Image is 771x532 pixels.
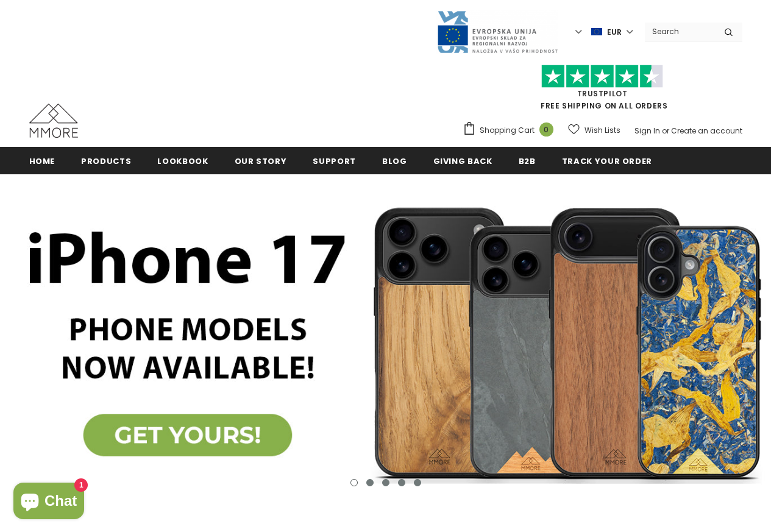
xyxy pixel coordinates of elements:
[313,155,356,167] span: support
[562,147,652,174] a: Track your order
[366,479,374,486] button: 2
[398,479,405,486] button: 4
[539,122,553,137] span: 0
[436,10,558,54] img: Javni Razpis
[10,483,88,522] inbox-online-store-chat: Shopify online store chat
[607,26,622,38] span: EUR
[81,147,131,174] a: Products
[519,147,536,174] a: B2B
[433,155,492,167] span: Giving back
[313,147,356,174] a: support
[235,147,287,174] a: Our Story
[645,23,715,40] input: Search Site
[433,147,492,174] a: Giving back
[671,126,742,136] a: Create an account
[382,155,407,167] span: Blog
[382,147,407,174] a: Blog
[480,124,535,137] span: Shopping Cart
[81,155,131,167] span: Products
[157,147,208,174] a: Lookbook
[463,70,742,111] span: FREE SHIPPING ON ALL ORDERS
[29,147,55,174] a: Home
[634,126,660,136] a: Sign In
[436,26,558,37] a: Javni Razpis
[29,155,55,167] span: Home
[568,119,620,141] a: Wish Lists
[350,479,358,486] button: 1
[584,124,620,137] span: Wish Lists
[157,155,208,167] span: Lookbook
[414,479,421,486] button: 5
[382,479,389,486] button: 3
[519,155,536,167] span: B2B
[577,88,628,99] a: Trustpilot
[541,65,663,88] img: Trust Pilot Stars
[662,126,669,136] span: or
[29,104,78,138] img: MMORE Cases
[463,121,560,140] a: Shopping Cart 0
[235,155,287,167] span: Our Story
[562,155,652,167] span: Track your order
